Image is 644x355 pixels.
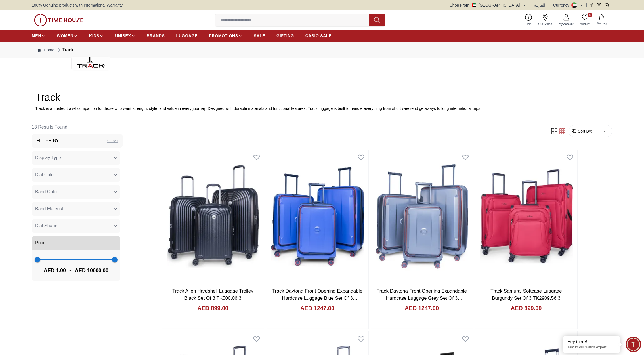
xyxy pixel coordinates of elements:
[89,33,99,39] span: KIDS
[522,13,535,27] a: Help
[405,304,439,312] h4: AED 1247.00
[578,22,592,26] span: Wishlist
[75,266,108,274] span: AED 10000.00
[57,33,74,39] span: WOMEN
[276,31,294,41] a: GIFTING
[32,151,120,165] button: Display Type
[32,168,120,182] button: Dial Color
[593,13,610,27] button: My Bag
[272,288,362,308] a: Track Daytona Front Opening Expandable Hardcase Luggage Blue Set Of 3 TK300.49.3
[44,266,66,274] span: AED 1.00
[305,31,332,41] a: CASIO SALE
[523,22,534,26] span: Help
[530,2,531,8] span: |
[626,337,641,352] div: Chat Widget
[35,240,45,246] span: Price
[35,171,55,178] span: Dial Color
[198,304,228,312] h4: AED 899.00
[35,222,57,229] span: Dial Shape
[567,339,616,345] div: Hey there!
[557,22,576,26] span: My Account
[176,31,198,41] a: LUGGAGE
[32,42,612,58] nav: Breadcrumb
[589,3,593,7] a: Facebook
[535,13,555,27] a: Our Stores
[267,150,368,283] img: Track Daytona Front Opening Expandable Hardcase Luggage Blue Set Of 3 TK300.49.3
[35,92,609,103] h2: Track
[71,57,110,71] img: ...
[490,288,562,301] a: Track Samurai Softcase Luggage Burgundy Set Of 3 TK2909.56.3
[147,31,165,41] a: BRANDS
[534,2,545,8] button: العربية
[377,288,467,308] a: Track Daytona Front Opening Expandable Hardcase Luggage Grey Set Of 3 TK300.22.3
[254,33,265,39] span: SALE
[536,22,554,26] span: Our Stores
[605,3,609,7] a: Whatsapp
[35,154,61,161] span: Display Type
[577,13,593,27] a: 0Wishlist
[209,33,238,39] span: PROMOTIONS
[115,33,131,39] span: UNISEX
[66,266,75,275] span: -
[32,185,120,199] button: Band Color
[147,33,165,39] span: BRANDS
[107,137,118,144] div: Clear
[553,2,572,8] div: Currency
[32,2,123,8] span: 100% Genuine products with International Warranty
[57,31,78,41] a: WOMEN
[254,31,265,41] a: SALE
[571,128,592,134] button: Sort By:
[32,31,45,41] a: MEN
[567,345,616,350] p: Talk to our watch expert!
[209,31,242,41] a: PROMOTIONS
[577,128,592,134] span: Sort By:
[597,3,601,7] a: Instagram
[56,47,73,53] div: Track
[176,33,198,39] span: LUGGAGE
[32,120,123,134] h6: 13 Results Found
[511,304,542,312] h4: AED 899.00
[36,137,59,144] h3: Filter By
[115,31,135,41] a: UNISEX
[32,219,120,233] button: Dial Shape
[35,205,63,212] span: Band Material
[472,3,476,7] img: United Arab Emirates
[162,150,264,283] img: Track Alien Hardshell Luggage Trolley Black Set Of 3 TK500.06.3
[35,106,480,111] span: Track is a trusted travel companion for those who want strength, style, and value in every journe...
[34,14,83,26] img: ...
[32,33,41,39] span: MEN
[595,21,609,26] span: My Bag
[588,13,592,17] span: 0
[300,304,334,312] h4: AED 1247.00
[549,2,550,8] span: |
[89,31,104,41] a: KIDS
[32,236,120,250] button: Price
[32,202,120,216] button: Band Material
[450,2,526,8] button: Shop From[GEOGRAPHIC_DATA]
[475,150,577,283] img: Track Samurai Softcase Luggage Burgundy Set Of 3 TK2909.56.3
[172,288,253,301] a: Track Alien Hardshell Luggage Trolley Black Set Of 3 TK500.06.3
[37,47,54,53] a: Home
[276,33,294,39] span: GIFTING
[35,188,58,195] span: Band Color
[586,2,587,8] span: |
[371,150,473,283] img: Track Daytona Front Opening Expandable Hardcase Luggage Grey Set Of 3 TK300.22.3
[305,33,332,39] span: CASIO SALE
